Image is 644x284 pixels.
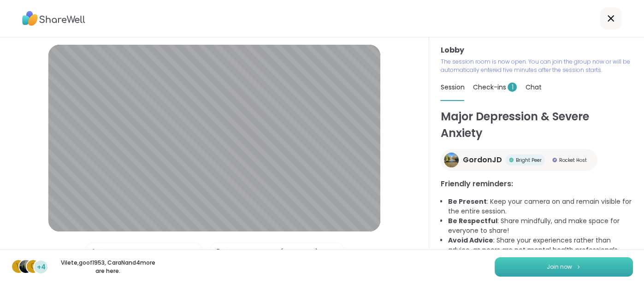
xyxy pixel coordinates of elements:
span: | [226,243,228,261]
span: GordonJD [462,154,502,166]
b: Be Present [448,197,486,206]
p: The session room is now open. You can join the group now or will be automatically entered five mi... [440,58,633,74]
li: : Keep your camera on and remain visible for the entire session. [448,197,633,216]
a: GordonJDGordonJDBright PeerBright PeerRocket HostRocket Host [440,149,597,171]
li: : Share mindfully, and make space for everyone to share! [448,216,633,236]
img: Rocket Host [552,158,557,162]
div: Default - Internal Mic [108,248,177,257]
li: : Share your experiences rather than advice, as peers are not mental health professionals. [448,236,633,255]
b: Be Respectful [448,216,497,225]
h3: Lobby [440,45,633,56]
h3: Friendly reminders: [440,178,633,189]
img: GordonJD [444,153,459,167]
span: Session [440,83,464,92]
span: 1 [508,83,517,92]
img: ShareWell Logo [22,8,85,29]
img: Microphone [89,243,98,261]
img: Camera [214,243,222,261]
span: V [16,260,21,272]
p: Vilete , goof1953 , CaraN and 4 more are here. [56,259,160,275]
span: Check-ins [473,83,517,92]
h1: Major Depression & Severe Anxiety [440,108,633,142]
img: Bright Peer [509,158,514,162]
button: Join now [495,257,633,277]
img: ShareWell Logomark [576,264,581,269]
img: goof1953 [19,260,32,273]
b: Avoid Advice [448,236,493,245]
span: C [30,260,36,272]
span: Bright Peer [515,157,541,164]
span: Rocket Host [559,157,586,164]
span: Join now [547,263,572,271]
span: +4 [37,262,46,272]
span: | [101,243,104,261]
span: Chat [525,83,541,92]
div: Front Camera (04f2:b755) [233,248,319,257]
